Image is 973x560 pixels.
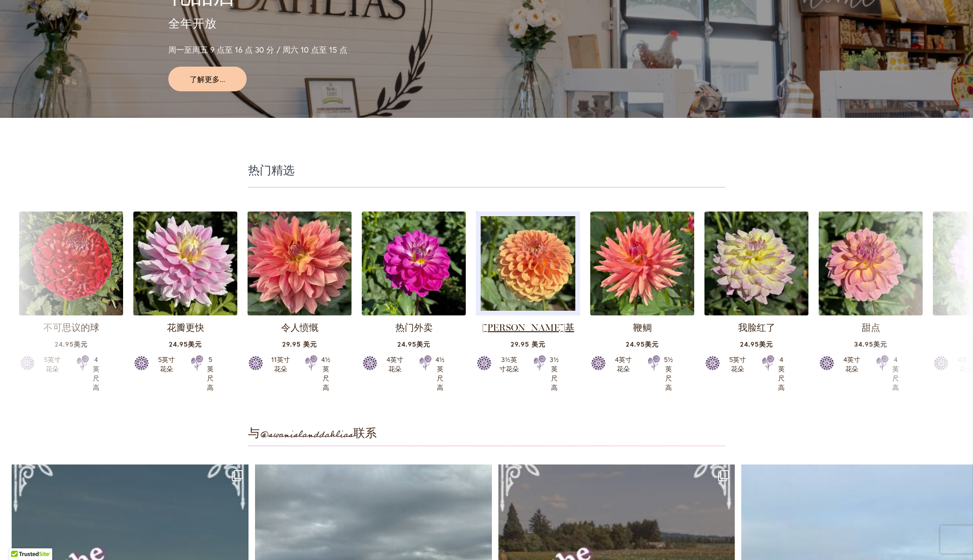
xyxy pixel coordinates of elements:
[158,355,175,373] font: 5英寸花朵
[168,16,217,34] font: 全年开放
[281,322,318,333] a: 令人愤慨
[190,74,225,84] font: 了解更多...
[590,212,694,315] img: 鞭鲷
[168,44,347,55] font: 周一至周五 9 点至 16 点 30 分 / 周六 10 点至 15 点
[321,355,331,392] font: 4½英尺高
[362,212,466,315] img: 热门外卖
[704,212,808,315] img: 我脸红了
[386,355,403,373] font: 4英寸花朵
[499,355,519,373] font: 3½英寸花朵
[248,163,295,181] font: 热门精选
[168,67,247,91] a: 了解更多...
[248,426,377,444] font: 与@swanislanddahlias联系
[395,322,433,333] a: 热门外卖
[819,212,923,315] img: 甜点
[550,355,559,392] font: 3½ 英尺高
[169,340,202,348] font: 24.95美元
[207,355,214,392] font: 5英尺高
[738,322,775,333] a: 我脸红了
[248,212,352,315] img: 令人愤慨
[482,322,574,333] a: [PERSON_NAME]基
[664,355,673,392] font: 5½ 英尺高
[615,355,632,373] font: 4英寸花朵
[271,355,290,373] font: 11英寸花朵
[133,212,237,315] img: 花瓣更快
[167,322,204,333] a: 花瓣更快
[626,340,659,348] font: 24.95美元
[740,340,773,348] font: 24.95美元
[476,212,580,315] img: 布鲁斯基
[282,340,317,348] font: 29.95 美元
[633,322,652,333] a: 鞭鲷
[729,355,746,373] font: 5英寸花朵
[397,340,430,348] font: 24.95美元
[435,355,445,392] font: 4½英尺高
[511,340,545,348] font: 29.95 美元
[843,355,860,373] font: 4英寸花朵
[778,355,785,392] font: 4英尺高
